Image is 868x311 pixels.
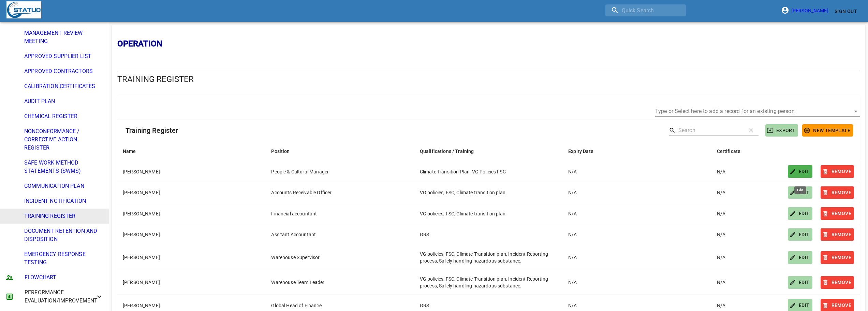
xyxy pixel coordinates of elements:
b: OPERATION [117,39,162,48]
span: CALIBRATION CERTIFICATES [24,82,103,90]
div: Expiry Date [568,147,593,155]
td: N/A [711,182,782,203]
td: N/A [563,203,711,224]
span: Sign Out [835,7,857,16]
button: REMOVE [816,182,858,203]
span: Expiry Date [568,147,602,155]
td: GRS [414,224,563,245]
td: [PERSON_NAME] [117,224,266,245]
button: EDIT [784,247,816,268]
span: Certificate [717,147,750,155]
span: REMOVE [823,301,851,310]
input: Search [678,125,741,136]
span: EDIT [791,209,810,218]
button: REMOVE [821,165,854,178]
span: REMOVE [823,188,851,197]
span: APPROVED SUPPLIER LIST [24,52,103,60]
td: N/A [563,161,711,182]
span: REMOVE [823,278,851,287]
h2: TRAINING REGISTER [117,74,860,85]
td: VG policies, FSC, Climate transition plan [414,182,563,203]
td: VG policies, FSC, Climate Transition plan, Incident Reporting process, Safely handling hazardous ... [414,270,563,295]
td: N/A [563,224,711,245]
button: REMOVE [821,276,854,289]
td: [PERSON_NAME] [117,182,266,203]
span: NONCONFORMANCE / CORRECTIVE ACTION REGISTER [24,127,103,152]
span: EDIT [791,301,810,310]
td: VG policies, FSC, Climate transition plan [414,203,563,224]
td: People & Cultural Manager [266,161,414,182]
img: Statuo [6,1,41,18]
span: Name [123,147,145,155]
td: N/A [711,224,782,245]
span: PERFORMANCE EVALUATION/IMPROVEMENT [25,288,95,305]
div: Position [271,147,290,155]
button: REMOVE [821,228,854,241]
span: AUDIT PLAN [24,97,103,105]
span: Search [669,127,676,134]
button: Open [851,107,860,116]
span: REMOVE [823,209,851,218]
span: EDIT [791,278,810,287]
button: EDIT [784,203,816,224]
span: DOCUMENT RETENTION AND DISPOSITION [24,227,103,243]
td: [PERSON_NAME] [117,270,266,295]
td: Warehouse Supervisor [266,245,414,270]
button: EDIT [784,272,816,293]
button: Sign Out [832,5,860,18]
button: EDIT [784,224,816,245]
div: Name [123,147,136,155]
td: [PERSON_NAME] [117,203,266,224]
button: EDIT [784,182,816,203]
span: EMERGENCY RESPONSE TESTING [24,250,103,267]
span: EDIT [791,167,810,176]
button: REMOVE [816,224,858,245]
span: EDIT [791,188,810,197]
span: INCIDENT NOTIFICATION [24,197,103,205]
td: [PERSON_NAME] [117,161,266,182]
span: REMOVE [823,253,851,262]
span: Position [271,147,298,155]
button: REMOVE [816,203,858,224]
button: EDIT [788,251,812,264]
span: New Template [805,126,850,135]
span: FLOWCHART [25,273,103,282]
span: TRAINING REGISTER [24,212,103,220]
td: N/A [563,245,711,270]
td: N/A [563,182,711,203]
td: N/A [711,270,782,295]
span: REMOVE [823,167,851,176]
span: EXPORT [768,126,795,135]
button: EDIT [788,276,812,289]
button: REMOVE [816,161,858,182]
button: REMOVE [821,251,854,264]
span: SAFE WORK METHOD STATEMENTS (SWMS) [24,159,103,175]
div: Qualifications / Training [420,147,474,155]
span: EDIT [791,253,810,262]
span: CHEMICAL REGISTER [24,112,103,121]
span: EDIT [791,230,810,239]
td: Climate Transition Plan, VG Policies FSC [414,161,563,182]
td: Assitant Accountant [266,224,414,245]
a: [PERSON_NAME] [783,8,832,13]
td: [PERSON_NAME] [117,245,266,270]
td: N/A [711,245,782,270]
h6: Training Register [126,125,178,136]
span: MANAGEMENT REVIEW MEETING [24,29,103,45]
button: New Template [802,124,853,137]
td: N/A [563,270,711,295]
button: REMOVE [816,247,858,268]
td: N/A [711,203,782,224]
button: EDIT [788,207,812,220]
div: Certificate [717,147,741,155]
button: REMOVE [821,186,854,199]
button: EDIT [788,228,812,241]
button: REMOVE [816,272,858,293]
td: Warehouse Team Leader [266,270,414,295]
td: VG policies, FSC, Climate Transition plan, Incident Reporting process, Safely handling hazardous ... [414,245,563,270]
td: Accounts Receivable Officer [266,182,414,203]
button: EXPORT [765,124,798,137]
button: EDIT [784,161,816,182]
td: N/A [711,161,782,182]
span: Qualifications / Training [420,147,483,155]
